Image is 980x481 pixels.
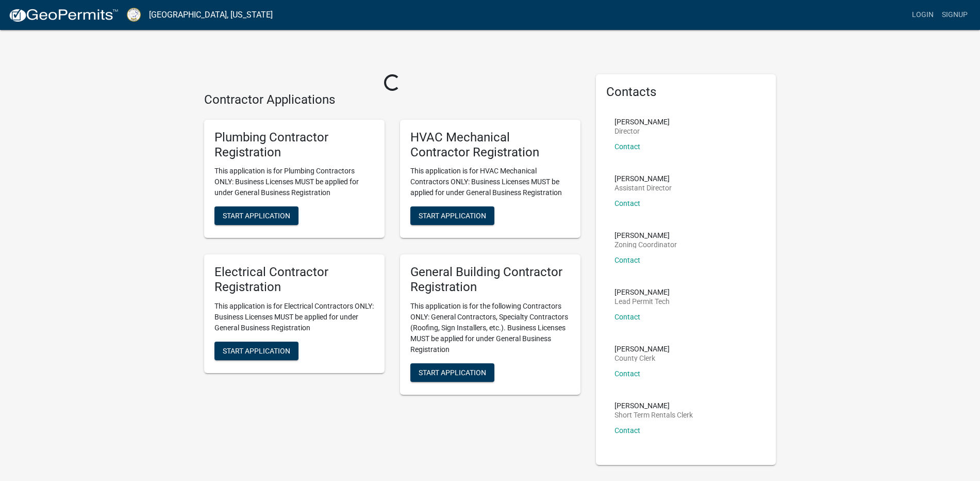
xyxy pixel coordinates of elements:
[908,5,938,25] a: Login
[214,166,374,198] p: This application is for Plumbing Contractors ONLY: Business Licenses MUST be applied for under Ge...
[214,206,298,225] button: Start Application
[614,184,672,191] p: Assistant Director
[214,301,374,333] p: This application is for Electrical Contractors ONLY: Business Licenses MUST be applied for under ...
[410,265,570,295] h5: General Building Contractor Registration
[204,92,580,403] wm-workflow-list-section: Contractor Applications
[410,166,570,198] p: This application is for HVAC Mechanical Contractors ONLY: Business Licenses MUST be applied for u...
[614,232,677,239] p: [PERSON_NAME]
[614,370,640,378] a: Contact
[419,212,486,220] span: Start Application
[127,8,141,22] img: Putnam County, Georgia
[938,5,972,25] a: Signup
[410,130,570,160] h5: HVAC Mechanical Contractor Registration
[214,265,374,295] h5: Electrical Contractor Registration
[614,175,672,182] p: [PERSON_NAME]
[410,301,570,355] p: This application is for the following Contractors ONLY: General Contractors, Specialty Contractor...
[614,298,670,305] p: Lead Permit Tech
[214,130,374,160] h5: Plumbing Contractor Registration
[419,368,486,376] span: Start Application
[223,346,290,355] span: Start Application
[614,345,670,352] p: [PERSON_NAME]
[614,402,693,409] p: [PERSON_NAME]
[614,426,640,435] a: Contact
[614,256,640,264] a: Contact
[614,241,677,248] p: Zoning Coordinator
[606,85,766,100] h5: Contacts
[223,212,290,220] span: Start Application
[614,355,670,362] p: County Clerk
[614,313,640,321] a: Contact
[614,118,670,125] p: [PERSON_NAME]
[410,363,494,382] button: Start Application
[214,342,298,360] button: Start Application
[614,142,640,151] a: Contact
[204,92,580,107] h4: Contractor Applications
[410,206,494,225] button: Start Application
[614,288,670,296] p: [PERSON_NAME]
[614,411,693,419] p: Short Term Rentals Clerk
[614,199,640,207] a: Contact
[614,127,670,135] p: Director
[149,6,273,24] a: [GEOGRAPHIC_DATA], [US_STATE]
